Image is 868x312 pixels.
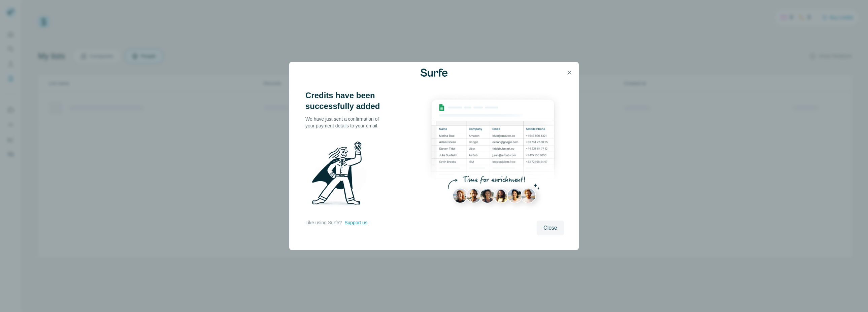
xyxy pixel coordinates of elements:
[344,219,367,226] button: Support us
[537,221,564,235] button: Close
[305,116,386,129] p: We have just sent a confirmation of your payment details to your email.
[543,224,557,232] span: Close
[305,219,342,226] p: Like using Surfe?
[421,69,447,77] img: Surfe Logo
[305,90,386,112] h3: Credits have been successfully added
[305,137,375,212] img: Surfe Illustration - Man holding diamond
[422,90,564,216] img: Enrichment Hub - Sheet Preview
